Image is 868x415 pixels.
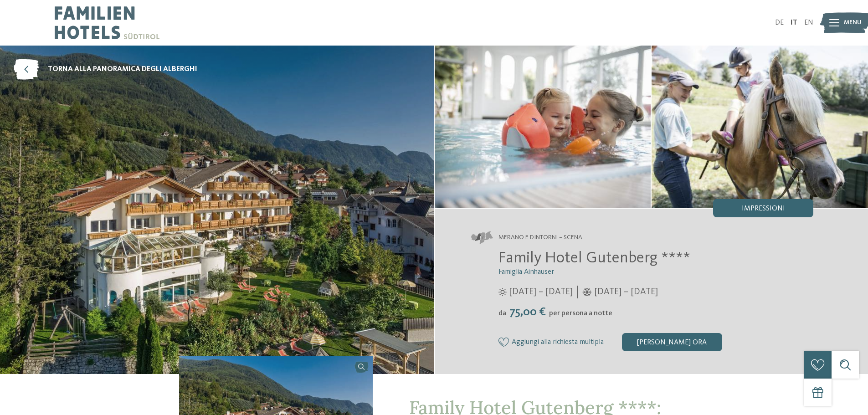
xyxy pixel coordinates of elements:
span: Impressioni [742,205,785,212]
a: EN [804,19,813,26]
span: Menu [844,18,862,27]
div: [PERSON_NAME] ora [622,333,722,351]
span: per persona a notte [549,310,612,317]
i: Orari d'apertura inverno [582,288,592,296]
span: Merano e dintorni – Scena [498,233,582,242]
a: DE [775,19,784,26]
img: il family hotel a Scena per amanti della natura dall’estro creativo [435,46,651,208]
span: Family Hotel Gutenberg **** [498,250,690,266]
a: torna alla panoramica degli alberghi [14,59,197,80]
span: 75,00 € [507,306,548,318]
i: Orari d'apertura estate [498,288,507,296]
span: da [498,310,506,317]
span: Famiglia Ainhauser [498,268,554,276]
span: [DATE] – [DATE] [594,286,658,298]
span: [DATE] – [DATE] [509,286,573,298]
a: IT [791,19,797,26]
img: Family Hotel Gutenberg **** [652,46,868,208]
span: Aggiungi alla richiesta multipla [512,338,604,347]
span: torna alla panoramica degli alberghi [48,64,197,74]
